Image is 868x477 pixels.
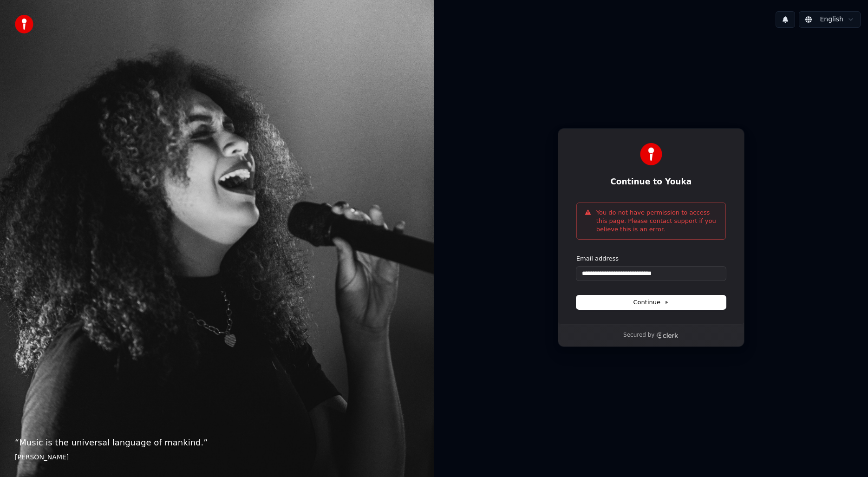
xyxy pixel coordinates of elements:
[640,143,662,165] img: Youka
[15,436,419,449] p: “ Music is the universal language of mankind. ”
[576,255,619,263] label: Email address
[596,209,718,234] p: You do not have permission to access this page. Please contact support if you believe this is an ...
[15,453,419,462] footer: [PERSON_NAME]
[633,298,669,307] span: Continue
[623,332,654,339] p: Secured by
[15,15,33,33] img: youka
[576,176,726,188] h1: Continue to Youka
[656,332,679,339] a: Clerk logo
[576,295,726,309] button: Continue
